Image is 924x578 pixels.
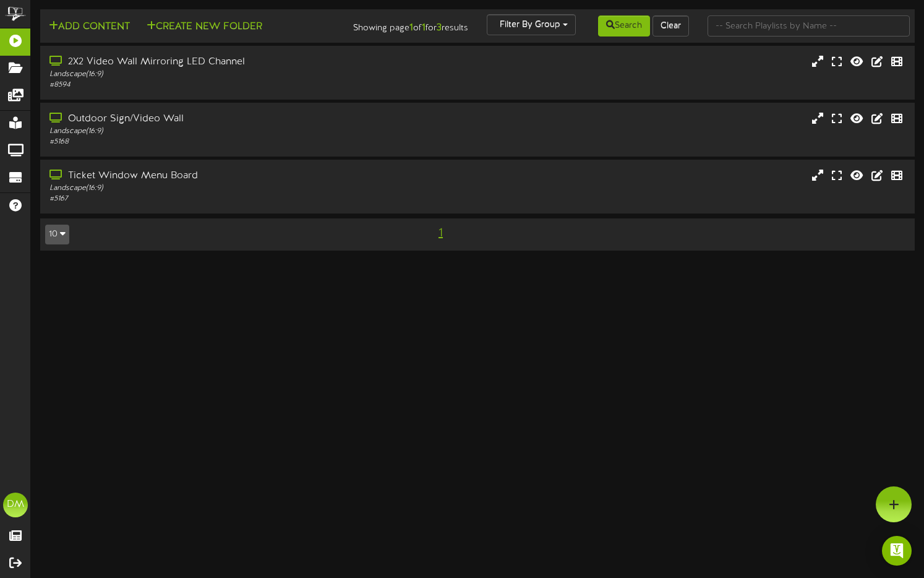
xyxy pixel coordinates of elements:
button: Clear [652,15,689,37]
div: # 8594 [49,80,395,90]
strong: 3 [437,22,442,33]
div: 2X2 Video Wall Mirroring LED Channel [49,55,395,69]
div: Open Intercom Messenger [882,536,912,566]
div: DM [3,493,28,517]
div: # 5168 [49,137,395,147]
span: 1 [435,226,446,240]
button: Search [598,15,650,37]
div: # 5167 [49,194,395,204]
strong: 1 [422,22,426,33]
button: Add Content [45,19,134,35]
div: Landscape ( 16:9 ) [49,126,395,137]
div: Landscape ( 16:9 ) [49,69,395,80]
div: Ticket Window Menu Board [49,169,395,183]
strong: 1 [409,22,413,33]
div: Landscape ( 16:9 ) [49,183,395,194]
button: Create New Folder [143,19,266,35]
button: Filter By Group [487,14,576,35]
button: 10 [45,225,69,244]
div: Outdoor Sign/Video Wall [49,112,395,126]
div: Showing page of for results [330,14,477,35]
input: -- Search Playlists by Name -- [708,15,910,37]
